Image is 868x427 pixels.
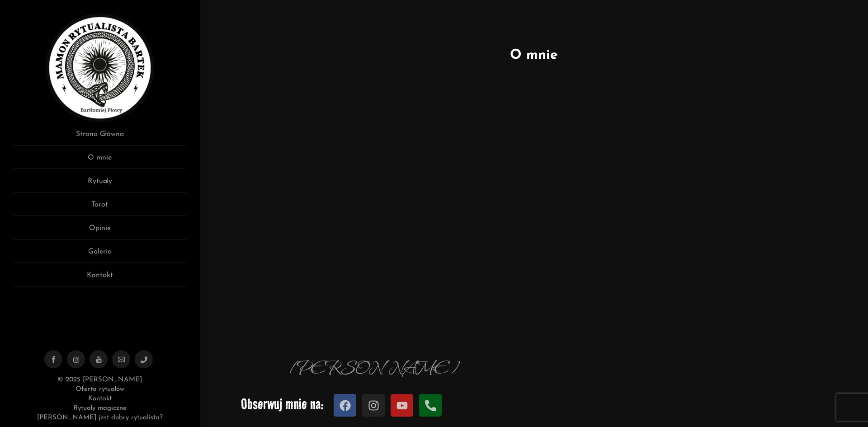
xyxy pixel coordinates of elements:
[213,45,854,66] h1: O mnie
[46,14,154,122] img: Rytualista Bartek
[73,405,127,412] a: Rytuały magiczne
[14,152,186,169] a: O mnie
[14,129,186,145] a: Strona Główna
[75,386,124,393] a: Oferta rytuałów
[88,395,112,402] a: Kontakt
[241,391,506,417] p: Obserwuj mnie na:
[14,270,186,286] a: Kontakt
[14,176,186,192] a: Rytuały
[218,354,529,384] p: [PERSON_NAME]
[37,414,163,421] a: [PERSON_NAME] jest dobry rytualista?
[14,223,186,239] a: Opinie
[14,199,186,216] a: Tarot
[14,246,186,263] a: Galeria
